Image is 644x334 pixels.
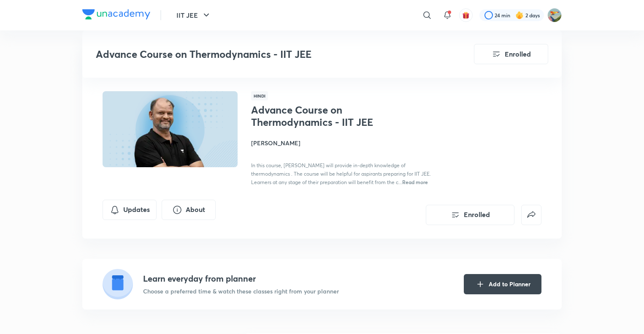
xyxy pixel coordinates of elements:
[96,48,426,60] h3: Advance Course on Thermodynamics - IIT JEE
[547,8,562,22] img: Riyan wanchoo
[171,7,216,24] button: IIT JEE
[101,90,239,168] img: Thumbnail
[251,91,268,100] span: Hindi
[459,8,473,22] button: avatar
[402,179,428,185] span: Read more
[103,200,157,220] button: Updates
[82,9,150,19] img: Company Logo
[426,205,514,225] button: Enrolled
[251,162,431,185] span: In this course, [PERSON_NAME] will provide in-depth knowledge of thermodynamics . The course will...
[143,287,339,296] p: Choose a preferred time & watch these classes right from your planner
[515,11,524,19] img: streak
[82,9,150,22] a: Company Logo
[464,274,541,294] button: Add to Planner
[521,205,541,225] button: false
[251,104,389,128] h1: Advance Course on Thermodynamics - IIT JEE
[162,200,216,220] button: About
[143,272,339,285] h4: Learn everyday from planner
[462,11,470,19] img: avatar
[251,138,440,147] h4: [PERSON_NAME]
[474,44,548,64] button: Enrolled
